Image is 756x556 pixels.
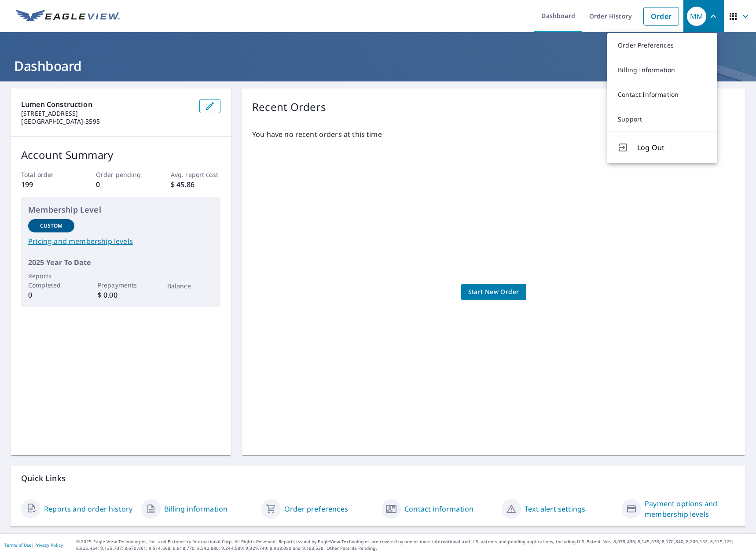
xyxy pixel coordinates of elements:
p: Account Summary [21,147,220,163]
p: [GEOGRAPHIC_DATA]-3595 [21,118,192,125]
p: Recent Orders [252,99,326,115]
p: © 2025 Eagle View Technologies, Inc. and Pictometry International Corp. All Rights Reserved. Repo... [76,538,752,552]
button: Log Out [607,132,717,163]
p: 0 [96,179,146,190]
p: | [4,542,63,548]
p: Total order [21,170,71,179]
a: Text alert settings [525,504,585,514]
a: Contact Information [607,82,717,107]
a: Order [643,7,679,26]
p: [STREET_ADDRESS] [21,110,192,118]
a: Terms of Use [4,542,32,548]
a: Order preferences [284,504,348,514]
a: Payment options and membership levels [645,498,735,519]
p: Order pending [96,170,146,179]
p: Quick Links [21,473,735,484]
p: Balance [167,281,213,291]
a: Start New Order [461,284,526,300]
a: Billing Information [607,58,717,82]
p: 0 [28,290,74,300]
p: Lumen Construction [21,99,192,110]
div: MM [687,7,706,26]
p: You have no recent orders at this time [252,129,735,140]
a: Support [607,107,717,132]
p: Prepayments [98,280,144,290]
a: Order Preferences [607,33,717,58]
a: Billing information [164,504,228,514]
p: 2025 Year To Date [28,257,213,268]
p: Membership Level [28,204,213,216]
p: Avg. report cost [171,170,220,179]
h1: Dashboard [11,57,745,75]
a: Pricing and membership levels [28,236,213,247]
img: EV Logo [16,10,120,23]
a: Reports and order history [44,504,132,514]
p: $ 0.00 [98,290,144,300]
span: Log Out [637,142,707,153]
span: Start New Order [468,287,519,298]
a: Contact information [404,504,473,514]
a: Privacy Policy [34,542,63,548]
p: Custom [40,222,63,230]
p: $ 45.86 [171,179,220,190]
p: 199 [21,179,71,190]
p: Reports Completed [28,271,74,290]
